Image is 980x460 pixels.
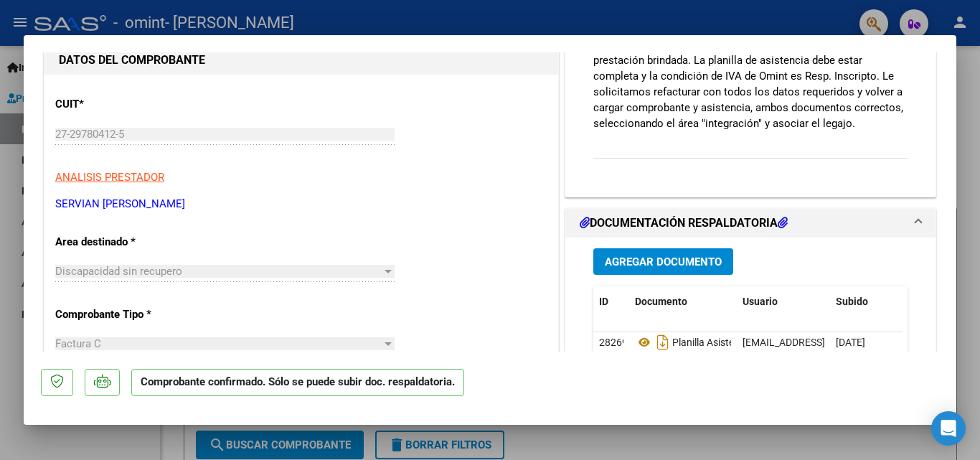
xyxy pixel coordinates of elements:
[629,286,737,317] datatable-header-cell: Documento
[55,171,164,184] span: ANALISIS PRESTADOR
[599,337,628,348] span: 28269
[836,337,865,348] span: [DATE]
[599,296,608,307] span: ID
[565,209,936,238] mat-expansion-panel-header: DOCUMENTACIÓN RESPALDATORIA
[593,248,733,275] button: Agregar Documento
[593,286,629,317] datatable-header-cell: ID
[55,306,203,323] p: Comprobante Tipo *
[830,286,902,317] datatable-header-cell: Subido
[593,21,908,131] p: Estimada, la facturacion no contiene los datos correspondientes: apellido/nombre y DNI paciente; ...
[55,234,203,250] p: Area destinado *
[836,296,868,307] span: Subido
[737,286,830,317] datatable-header-cell: Usuario
[59,53,205,67] strong: DATOS DEL COMPROBANTE
[743,296,778,307] span: Usuario
[131,369,464,397] p: Comprobante confirmado. Sólo se puede subir doc. respaldatoria.
[580,215,788,232] h1: DOCUMENTACIÓN RESPALDATORIA
[902,286,974,317] datatable-header-cell: Acción
[654,331,672,354] i: Descargar documento
[55,337,101,350] span: Factura C
[605,255,722,268] span: Agregar Documento
[55,265,182,278] span: Discapacidad sin recupero
[931,411,966,446] div: Open Intercom Messenger
[635,337,863,348] span: Planilla Asistencia [PERSON_NAME] [DATE]
[55,96,203,113] p: CUIT
[55,196,547,212] p: SERVIAN [PERSON_NAME]
[635,296,687,307] span: Documento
